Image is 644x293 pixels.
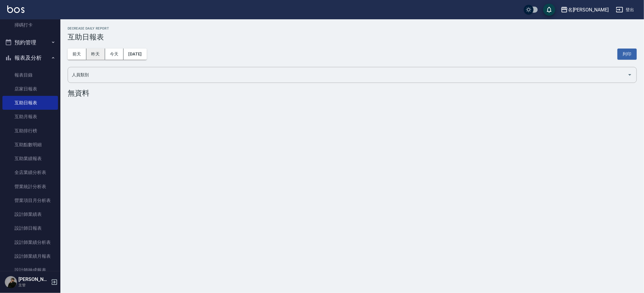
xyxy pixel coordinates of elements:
[7,5,24,13] img: Logo
[2,221,58,235] a: 設計師日報表
[105,49,124,60] button: 今天
[70,70,625,80] input: 人員名稱
[2,180,58,194] a: 營業統計分析表
[543,4,555,16] button: save
[18,276,49,282] h5: [PERSON_NAME]
[617,49,637,60] button: 列印
[2,263,58,277] a: 設計師抽成報表
[2,35,58,50] button: 預約管理
[2,50,58,66] button: 報表及分析
[5,276,17,288] img: Person
[2,138,58,152] a: 互助點數明細
[2,235,58,249] a: 設計師業績分析表
[68,33,637,41] h3: 互助日報表
[2,124,58,138] a: 互助排行榜
[2,207,58,221] a: 設計師業績表
[614,4,637,15] button: 登出
[86,49,105,60] button: 昨天
[68,49,86,60] button: 前天
[68,89,637,97] div: 無資料
[2,194,58,207] a: 營業項目月分析表
[2,96,58,110] a: 互助日報表
[568,6,609,14] div: 名[PERSON_NAME]
[68,27,637,30] h2: Decrease Daily Report
[123,49,146,60] button: [DATE]
[2,249,58,263] a: 設計師業績月報表
[2,110,58,124] a: 互助月報表
[2,152,58,165] a: 互助業績報表
[625,70,635,80] button: Open
[2,82,58,96] a: 店家日報表
[2,68,58,82] a: 報表目錄
[2,18,58,32] a: 掃碼打卡
[558,4,611,16] button: 名[PERSON_NAME]
[2,165,58,179] a: 全店業績分析表
[18,282,49,288] p: 主管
